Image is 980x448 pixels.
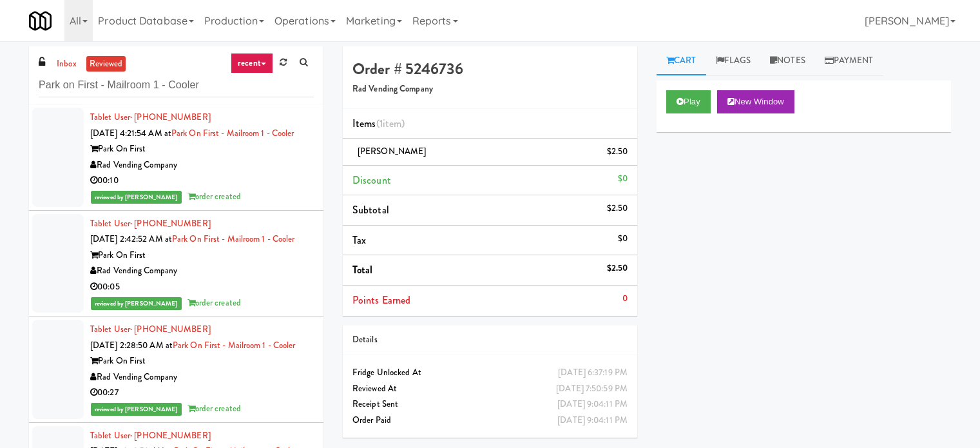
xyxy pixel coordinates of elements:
div: $2.50 [607,144,628,160]
div: [DATE] 6:37:19 PM [558,365,628,381]
div: Park On First [90,353,314,369]
div: Rad Vending Company [90,263,314,279]
span: reviewed by [PERSON_NAME] [91,191,182,204]
span: reviewed by [PERSON_NAME] [91,297,182,310]
span: [PERSON_NAME] [358,145,426,157]
div: [DATE] 9:04:11 PM [557,413,628,429]
span: · [PHONE_NUMBER] [130,217,211,229]
span: [DATE] 2:42:52 AM at [90,233,172,245]
div: Order Paid [352,413,628,429]
a: Notes [760,46,815,75]
li: Tablet User· [PHONE_NUMBER][DATE] 2:42:52 AM atPark on First - Mailroom 1 - CoolerPark On FirstRa... [29,211,323,317]
a: Tablet User· [PHONE_NUMBER] [90,111,211,123]
span: order created [187,402,241,414]
a: reviewed [86,56,126,72]
span: · [PHONE_NUMBER] [130,429,211,442]
div: $2.50 [607,260,628,277]
div: Reviewed At [352,381,628,397]
a: Park on First - Mailroom 1 - Cooler [173,339,296,351]
span: Subtotal [352,202,389,217]
span: Total [352,262,373,277]
div: Park On First [90,141,314,157]
div: 00:27 [90,385,314,401]
div: Rad Vending Company [90,369,314,385]
a: Payment [815,46,883,75]
div: 00:05 [90,279,314,295]
span: (1 ) [376,116,405,131]
ng-pluralize: item [383,116,401,131]
div: Rad Vending Company [90,157,314,173]
span: order created [187,190,241,202]
span: Discount [352,173,391,188]
input: Search vision orders [39,73,314,97]
div: 0 [622,291,628,307]
a: Tablet User· [PHONE_NUMBER] [90,429,211,442]
a: Park on First - Mailroom 1 - Cooler [172,233,295,245]
button: New Window [717,90,794,113]
span: Points Earned [352,293,410,307]
a: Tablet User· [PHONE_NUMBER] [90,323,211,335]
span: Tax [352,233,366,248]
img: Micromart [29,10,52,32]
div: [DATE] 7:50:59 PM [556,381,628,397]
span: Items [352,116,405,131]
a: Park on First - Mailroom 1 - Cooler [171,127,294,139]
button: Play [666,90,711,113]
a: inbox [53,56,80,72]
span: reviewed by [PERSON_NAME] [91,403,182,416]
h4: Order # 5246736 [352,61,628,77]
h5: Rad Vending Company [352,84,628,94]
li: Tablet User· [PHONE_NUMBER][DATE] 4:21:54 AM atPark on First - Mailroom 1 - CoolerPark On FirstRa... [29,104,323,211]
div: $2.50 [607,200,628,217]
div: Details [352,332,628,348]
a: recent [231,53,273,73]
div: $0 [618,231,628,247]
a: Cart [657,46,706,75]
span: order created [187,297,241,309]
div: 00:10 [90,173,314,189]
div: $0 [618,171,628,187]
li: Tablet User· [PHONE_NUMBER][DATE] 2:28:50 AM atPark on First - Mailroom 1 - CoolerPark On FirstRa... [29,317,323,423]
div: [DATE] 9:04:11 PM [557,396,628,413]
span: [DATE] 4:21:54 AM at [90,127,171,139]
div: Park On First [90,248,314,264]
span: · [PHONE_NUMBER] [130,323,211,335]
a: Flags [706,46,761,75]
span: [DATE] 2:28:50 AM at [90,339,173,351]
div: Fridge Unlocked At [352,365,628,381]
div: Receipt Sent [352,396,628,413]
span: · [PHONE_NUMBER] [130,111,211,123]
a: Tablet User· [PHONE_NUMBER] [90,217,211,229]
